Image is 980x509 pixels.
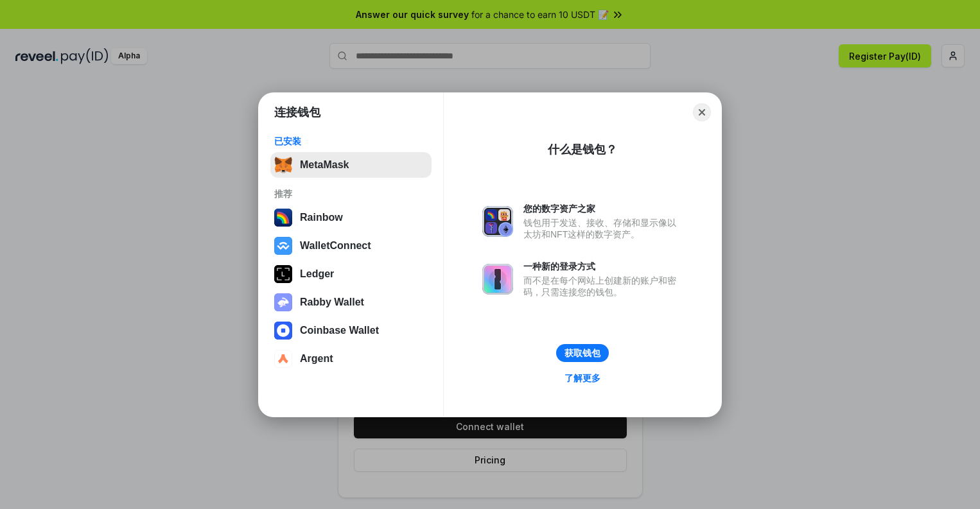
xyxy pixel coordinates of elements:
div: Rainbow [300,212,343,223]
img: svg+xml,%3Csvg%20xmlns%3D%22http%3A%2F%2Fwww.w3.org%2F2000%2Fsvg%22%20fill%3D%22none%22%20viewBox... [274,293,292,311]
button: Rainbow [270,205,432,230]
img: svg+xml,%3Csvg%20fill%3D%22none%22%20height%3D%2233%22%20viewBox%3D%220%200%2035%2033%22%20width%... [274,156,292,174]
div: 而不是在每个网站上创建新的账户和密码，只需连接您的钱包。 [523,275,683,298]
button: 获取钱包 [556,344,609,362]
div: 钱包用于发送、接收、存储和显示像以太坊和NFT这样的数字资产。 [523,217,683,240]
button: MetaMask [270,152,432,178]
a: 了解更多 [557,370,608,386]
button: WalletConnect [270,233,432,259]
img: svg+xml,%3Csvg%20width%3D%2228%22%20height%3D%2228%22%20viewBox%3D%220%200%2028%2028%22%20fill%3D... [274,350,292,368]
div: Rabby Wallet [300,297,364,308]
button: Close [693,103,711,121]
button: Coinbase Wallet [270,318,432,343]
div: MetaMask [300,159,349,171]
img: svg+xml,%3Csvg%20width%3D%2228%22%20height%3D%2228%22%20viewBox%3D%220%200%2028%2028%22%20fill%3D... [274,237,292,255]
img: svg+xml,%3Csvg%20xmlns%3D%22http%3A%2F%2Fwww.w3.org%2F2000%2Fsvg%22%20fill%3D%22none%22%20viewBox... [482,206,513,237]
img: svg+xml,%3Csvg%20width%3D%2228%22%20height%3D%2228%22%20viewBox%3D%220%200%2028%2028%22%20fill%3D... [274,322,292,340]
div: 您的数字资产之家 [523,203,683,214]
div: 什么是钱包？ [548,142,617,157]
button: Rabby Wallet [270,289,432,315]
div: 了解更多 [564,372,600,384]
img: svg+xml,%3Csvg%20width%3D%22120%22%20height%3D%22120%22%20viewBox%3D%220%200%20120%20120%22%20fil... [274,209,292,227]
div: 推荐 [274,188,428,200]
img: svg+xml,%3Csvg%20xmlns%3D%22http%3A%2F%2Fwww.w3.org%2F2000%2Fsvg%22%20width%3D%2228%22%20height%3... [274,265,292,283]
div: WalletConnect [300,240,371,252]
div: Coinbase Wallet [300,325,379,336]
h1: 连接钱包 [274,105,320,120]
div: 已安装 [274,135,428,147]
button: Argent [270,346,432,372]
div: Argent [300,353,333,365]
div: 一种新的登录方式 [523,261,683,272]
button: Ledger [270,261,432,287]
img: svg+xml,%3Csvg%20xmlns%3D%22http%3A%2F%2Fwww.w3.org%2F2000%2Fsvg%22%20fill%3D%22none%22%20viewBox... [482,264,513,295]
div: Ledger [300,268,334,280]
div: 获取钱包 [564,347,600,359]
